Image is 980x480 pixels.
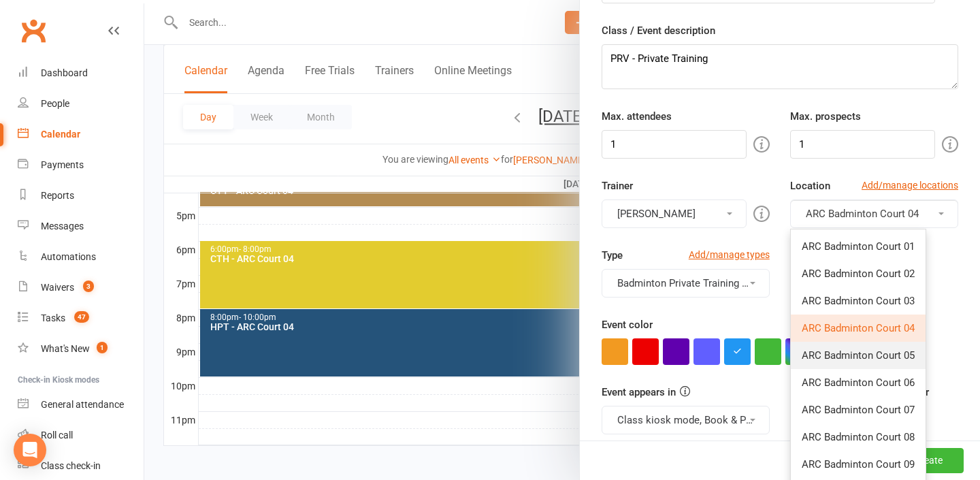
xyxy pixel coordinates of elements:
[83,281,94,292] span: 3
[602,384,676,400] label: Event appears in
[41,221,84,231] div: Messages
[790,178,830,194] label: Location
[790,199,958,228] button: ARC Badminton Court 04
[791,396,926,423] a: ARC Badminton Court 07
[791,342,926,369] a: ARC Badminton Court 05
[791,423,926,451] a: ARC Badminton Court 08
[802,268,915,280] span: ARC Badminton Court 02
[97,342,108,353] span: 1
[41,343,90,354] div: What's New
[806,208,919,220] span: ARC Badminton Court 04
[18,272,144,303] a: Waivers 3
[41,67,88,78] div: Dashboard
[18,119,144,150] a: Calendar
[602,247,623,263] label: Type
[862,178,958,193] a: Add/manage locations
[802,431,915,443] span: ARC Badminton Court 08
[602,317,653,333] label: Event color
[18,389,144,420] a: General attendance kiosk mode
[602,269,770,298] button: Badminton Private Training Booking
[18,420,144,451] a: Roll call
[791,260,926,287] a: ARC Badminton Court 02
[41,251,96,262] div: Automations
[791,369,926,396] a: ARC Badminton Court 06
[74,311,89,323] span: 47
[41,313,65,323] div: Tasks
[802,404,915,416] span: ARC Badminton Court 07
[41,159,84,170] div: Payments
[790,108,861,125] label: Max. prospects
[791,287,926,315] a: ARC Badminton Court 03
[18,58,144,89] a: Dashboard
[689,247,770,262] a: Add/manage types
[802,349,915,362] span: ARC Badminton Court 05
[791,233,926,260] a: ARC Badminton Court 01
[18,242,144,272] a: Automations
[791,451,926,478] a: ARC Badminton Court 09
[790,386,929,415] label: Require active membership for members?
[41,282,74,293] div: Waivers
[602,108,672,125] label: Max. attendees
[41,430,73,441] div: Roll call
[602,22,715,39] label: Class / Event description
[41,460,101,471] div: Class check-in
[18,150,144,180] a: Payments
[18,89,144,119] a: People
[18,334,144,364] a: What's New1
[16,14,50,48] a: Clubworx
[18,211,144,242] a: Messages
[602,199,747,228] button: [PERSON_NAME]
[802,322,915,334] span: ARC Badminton Court 04
[894,449,964,473] button: Create
[18,180,144,211] a: Reports
[802,240,915,253] span: ARC Badminton Court 01
[602,178,633,194] label: Trainer
[41,399,124,410] div: General attendance
[802,295,915,307] span: ARC Badminton Court 03
[802,377,915,389] span: ARC Badminton Court 06
[602,406,770,434] button: Class kiosk mode, Book & Pay, Roll call, Clubworx website calendar and Mobile app
[41,190,74,201] div: Reports
[41,129,80,140] div: Calendar
[41,98,69,109] div: People
[18,303,144,334] a: Tasks 47
[14,434,46,466] div: Open Intercom Messenger
[802,458,915,470] span: ARC Badminton Court 09
[791,315,926,342] a: ARC Badminton Court 04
